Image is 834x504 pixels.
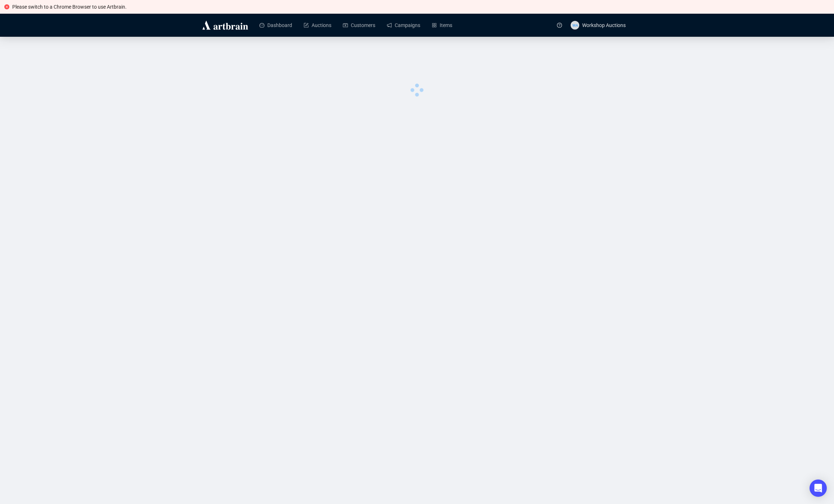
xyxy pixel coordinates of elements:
[259,16,292,35] a: Dashboard
[387,16,420,35] a: Campaigns
[582,22,626,28] span: Workshop Auctions
[572,22,577,28] span: WA
[810,480,827,497] div: Open Intercom Messenger
[557,23,562,28] span: question-circle
[553,14,566,36] a: question-circle
[201,19,249,31] img: logo
[4,4,9,9] span: close-circle
[12,3,830,11] div: Please switch to a Chrome Browser to use Artbrain.
[304,16,331,35] a: Auctions
[432,16,452,35] a: Items
[343,16,375,35] a: Customers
